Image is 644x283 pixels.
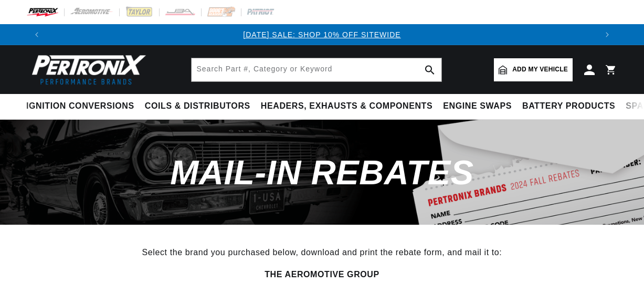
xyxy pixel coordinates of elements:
summary: Headers, Exhausts & Components [256,94,438,119]
button: search button [418,58,441,81]
button: Translation missing: en.sections.announcements.previous_announcement [26,24,47,45]
span: Headers, Exhausts & Components [261,101,432,112]
summary: Engine Swaps [438,94,517,119]
button: Translation missing: en.sections.announcements.next_announcement [597,24,618,45]
span: Battery Products [522,101,615,112]
a: Add my vehicle [494,58,573,81]
summary: Coils & Distributors [140,94,256,119]
img: Pertronix [26,51,147,88]
span: Mail-In Rebates [170,153,473,192]
span: Engine Swaps [443,101,512,112]
input: Search Part #, Category or Keyword [192,58,441,81]
span: Coils & Distributors [145,101,250,112]
summary: Battery Products [517,94,620,119]
summary: Ignition Conversions [26,94,140,119]
span: Add my vehicle [512,65,568,75]
a: [DATE] SALE: SHOP 10% OFF SITEWIDE [243,30,400,39]
span: Ignition Conversions [26,101,134,112]
div: 1 of 3 [47,29,597,40]
div: Announcement [47,29,597,40]
strong: THE AEROMOTIVE GROUP [265,270,379,279]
